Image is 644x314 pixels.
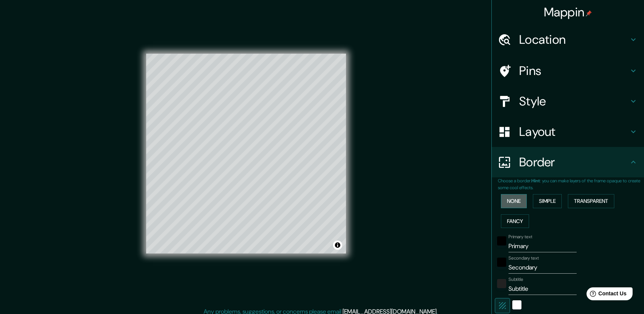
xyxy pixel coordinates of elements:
[501,194,527,208] button: None
[492,56,644,86] div: Pins
[497,258,506,267] button: black
[519,63,629,78] h4: Pins
[509,255,539,261] label: Secondary text
[509,276,523,283] label: Subtitle
[544,5,592,20] h4: Mappin
[519,124,629,139] h4: Layout
[492,116,644,147] div: Layout
[497,279,506,288] button: color-222222
[498,177,644,191] p: Choose a border. : you can make layers of the frame opaque to create some cool effects.
[519,155,629,170] h4: Border
[519,94,629,109] h4: Style
[333,241,342,250] button: Toggle attribution
[501,214,529,228] button: Fancy
[512,300,521,309] button: white
[492,24,644,55] div: Location
[492,147,644,177] div: Border
[509,234,532,240] label: Primary text
[531,178,540,184] b: Hint
[492,86,644,116] div: Style
[568,194,614,208] button: Transparent
[519,32,629,47] h4: Location
[586,10,592,16] img: pin-icon.png
[576,284,636,306] iframe: Help widget launcher
[533,194,562,208] button: Simple
[497,236,506,245] button: black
